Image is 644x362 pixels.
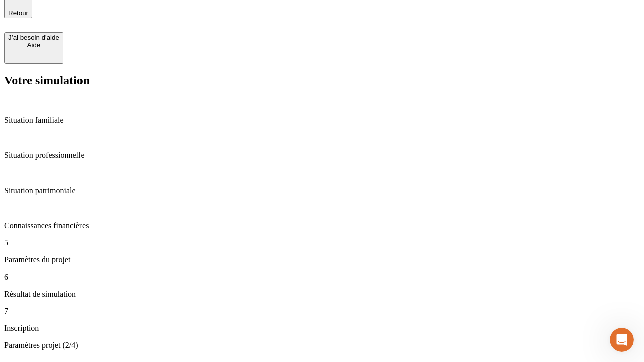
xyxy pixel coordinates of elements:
[4,324,640,333] p: Inscription
[8,34,59,41] div: J’ai besoin d'aide
[4,221,640,230] p: Connaissances financières
[4,238,640,247] p: 5
[4,307,640,316] p: 7
[4,186,640,195] p: Situation patrimoniale
[4,255,640,264] p: Paramètres du projet
[4,116,640,125] p: Situation familiale
[4,32,63,64] button: J’ai besoin d'aideAide
[8,9,28,17] span: Retour
[4,273,640,282] p: 6
[4,74,640,87] h2: Votre simulation
[4,290,640,299] p: Résultat de simulation
[4,341,640,350] p: Paramètres projet (2/4)
[8,41,59,49] div: Aide
[4,151,640,160] p: Situation professionnelle
[610,328,634,352] iframe: Intercom live chat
